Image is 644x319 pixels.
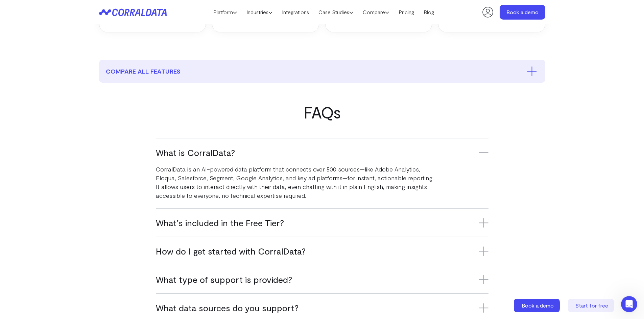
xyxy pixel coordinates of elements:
[156,165,434,200] p: CorralData is an AI-powered data platform that connects over 500 sources—like Adobe Analytics, El...
[514,299,561,312] a: Book a demo
[156,147,488,158] h3: What is CorralData?
[99,103,545,121] h2: FAQs
[314,7,358,17] a: Case Studies
[156,302,488,313] h3: What data sources do you support?
[568,299,615,312] a: Start for free
[500,5,545,20] a: Book a demo
[522,302,554,309] span: Book a demo
[209,7,242,17] a: Platform
[156,274,488,285] h3: What type of support is provided?
[156,217,488,228] h3: What’s included in the Free Tier?
[394,7,419,17] a: Pricing
[358,7,394,17] a: Compare
[419,7,439,17] a: Blog
[575,302,608,309] span: Start for free
[99,60,545,83] button: compare all features
[242,7,277,17] a: Industries
[621,296,637,312] iframe: Intercom live chat
[156,245,488,257] h3: How do I get started with CorralData?
[277,7,314,17] a: Integrations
